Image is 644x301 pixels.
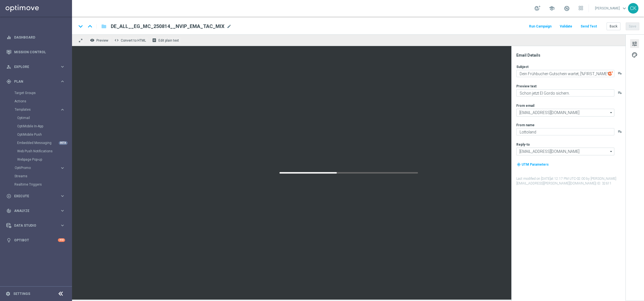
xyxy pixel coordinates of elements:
button: my_location UTM Parameters [516,161,549,168]
button: play_circle_outline Execute keyboard_arrow_right [6,194,65,198]
button: lightbulb Optibot +10 [6,238,65,242]
a: Target Groups [14,91,58,95]
i: keyboard_arrow_right [60,165,65,171]
div: Dashboard [6,30,65,45]
div: BETA [59,141,68,145]
button: Run Campaign [528,23,552,30]
span: palette [632,51,638,59]
div: Embedded Messaging [17,139,71,147]
span: OptiPromo [15,166,54,170]
button: Send Test [580,23,598,30]
label: Last modified on [DATE] at 12:17 PM UTC-02:00 by [PERSON_NAME][EMAIL_ADDRESS][PERSON_NAME][DOMAIN... [516,176,625,186]
div: Optibot [6,233,65,247]
span: Analyze [14,209,60,213]
button: code Convert to HTML [113,37,148,44]
button: gps_fixed Plan keyboard_arrow_right [6,79,65,84]
img: optiGenie.svg [608,71,613,76]
i: receipt [152,38,156,42]
i: arrow_drop_down [609,148,614,155]
span: UTM Parameters [522,163,549,166]
i: keyboard_arrow_up [86,22,94,31]
button: palette [630,50,639,59]
a: [PERSON_NAME]keyboard_arrow_down [594,4,628,12]
button: playlist_add [618,129,622,134]
div: Templates [14,105,71,164]
div: Realtime Triggers [14,180,71,189]
button: folder [101,22,107,31]
a: Actions [14,99,58,103]
a: Dashboard [14,30,65,45]
a: Realtime Triggers [14,182,58,187]
div: Streams [14,172,71,180]
span: mode_edit [227,24,232,29]
button: Validate [559,23,573,30]
span: Preview [96,39,108,42]
div: OptiPromo [15,166,60,170]
span: keyboard_arrow_down [621,5,627,11]
button: playlist_add [618,71,622,75]
i: settings [6,291,11,296]
div: Data Studio keyboard_arrow_right [6,223,65,228]
div: Mission Control [6,45,65,59]
div: Explore [6,64,60,69]
i: keyboard_arrow_right [60,223,65,228]
div: Templates keyboard_arrow_right [14,107,65,112]
label: From name [516,123,535,127]
span: Plan [14,80,60,83]
a: OptiMobile Push [17,132,58,137]
button: track_changes Analyze keyboard_arrow_right [6,209,65,213]
i: gps_fixed [6,79,11,84]
i: folder [101,23,107,30]
button: receipt Edit plain text [151,37,181,44]
button: person_search Explore keyboard_arrow_right [6,65,65,69]
i: equalizer [6,35,11,40]
label: Preview text [516,84,537,88]
button: Back [607,22,620,30]
i: keyboard_arrow_right [60,193,65,199]
button: Save [626,22,639,30]
div: Actions [14,97,71,105]
i: my_location [517,163,521,166]
div: Data Studio [6,223,60,228]
span: Validate [560,24,572,28]
input: Select [516,148,614,155]
div: CK [628,3,638,14]
i: keyboard_arrow_right [60,208,65,213]
a: Optibot [14,233,58,247]
button: Mission Control [6,50,65,54]
span: Execute [14,194,60,198]
i: keyboard_arrow_right [60,64,65,69]
i: remove_red_eye [90,38,94,42]
span: Explore [14,65,60,69]
i: play_circle_outline [6,194,11,199]
a: Embedded Messaging [17,141,58,145]
a: Mission Control [14,45,65,59]
i: arrow_drop_down [609,109,614,116]
label: From email [516,103,534,108]
i: playlist_add [618,90,622,95]
a: Webpage Pop-up [17,157,58,162]
a: Streams [14,174,58,178]
input: Select [516,109,614,117]
div: Templates [15,108,60,111]
span: code [114,38,119,42]
button: remove_red_eye Preview [89,37,111,44]
span: school [549,5,555,11]
div: Plan [6,79,60,84]
span: Data Studio [14,224,60,227]
div: OptiPromo [14,164,71,172]
button: OptiPromo keyboard_arrow_right [14,166,65,170]
div: OptiMobile Push [17,130,71,139]
div: Target Groups [14,89,71,97]
span: Edit plain text [158,39,179,42]
span: DE_ALL__EG_MC_250814__NVIP_EMA_TAC_MIX [111,23,224,30]
div: equalizer Dashboard [6,35,65,40]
